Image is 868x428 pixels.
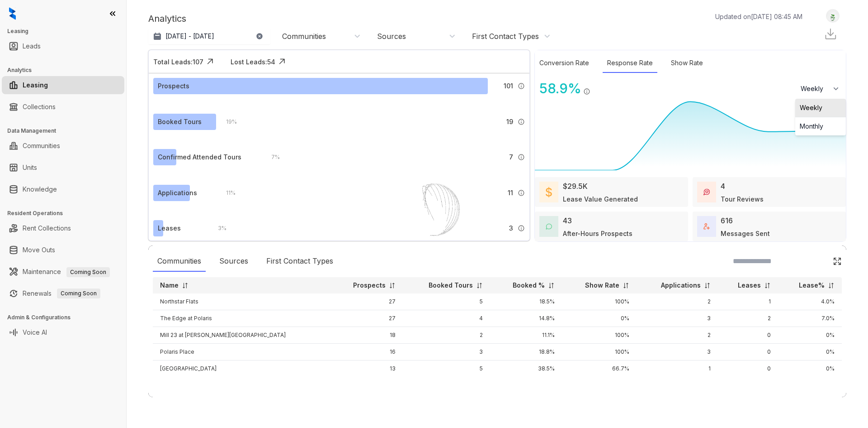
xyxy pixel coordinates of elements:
div: Sources [215,251,253,272]
h3: Analytics [7,66,126,74]
div: Conversion Rate [535,53,594,73]
td: Northstar Flats [153,293,330,310]
div: $29.5K [563,181,588,192]
div: Tour Reviews [721,194,764,204]
td: 3 [637,310,718,327]
img: Click Icon [203,55,217,68]
td: 0 [718,344,778,361]
td: 3 [403,344,490,361]
img: Info [518,154,525,161]
img: logo [9,7,16,20]
div: 58.9 % [535,78,581,99]
img: sorting [389,282,396,289]
div: After-Hours Prospects [563,229,632,238]
td: 13 [330,361,403,377]
td: 18.8% [490,344,562,361]
td: 16 [330,344,403,361]
span: Coming Soon [66,267,110,277]
td: 11.1% [490,327,562,344]
img: sorting [704,282,711,289]
td: 0% [778,327,842,344]
div: 43 [563,215,572,226]
span: Weekly [801,84,828,93]
td: 3 [637,344,718,361]
h3: Admin & Configurations [7,313,126,322]
li: Leads [2,37,124,55]
div: Booked Tours [158,117,202,127]
span: 101 [504,81,513,91]
span: 7 [509,152,513,162]
div: 11 % [217,188,236,198]
div: Prospects [158,81,189,91]
td: 18 [330,327,403,344]
img: SearchIcon [814,257,821,265]
td: 27 [330,293,403,310]
img: Info [518,189,525,197]
div: 7 % [262,152,280,162]
a: Units [23,159,37,177]
div: Lease Value Generated [563,194,638,204]
span: 19 [506,117,513,127]
td: 1 [637,361,718,377]
td: 14.8% [490,310,562,327]
p: Lease% [799,281,825,290]
div: Applications [158,188,197,198]
td: 2 [718,310,778,327]
div: 3 % [209,223,226,233]
td: 1 [718,293,778,310]
li: Rent Collections [2,219,124,237]
div: Communities [153,251,206,272]
img: Click Icon [833,257,842,266]
td: 2 [637,327,718,344]
li: Move Outs [2,241,124,259]
img: Download [824,27,837,41]
img: TotalFum [703,223,710,230]
p: Analytics [148,12,186,25]
div: Show Rate [666,53,708,73]
li: Collections [2,98,124,116]
button: [DATE] - [DATE] [148,28,270,44]
a: Voice AI [23,323,47,341]
img: Info [583,88,590,95]
p: Show Rate [585,281,619,290]
p: Name [160,281,179,290]
div: 616 [721,215,733,226]
li: Communities [2,137,124,155]
a: Move Outs [23,241,55,259]
td: 0% [562,310,637,327]
div: Lost Leads: 54 [231,57,275,67]
div: Total Leads: 107 [153,57,203,67]
td: [GEOGRAPHIC_DATA] [153,361,330,377]
h3: Resident Operations [7,209,126,217]
div: First Contact Types [262,251,338,272]
li: Leasing [2,76,124,94]
td: 7.0% [778,310,842,327]
img: sorting [476,282,483,289]
img: Info [518,118,525,125]
span: 3 [509,223,513,233]
a: Leasing [23,76,48,94]
p: Applications [661,281,701,290]
div: 19 % [217,117,237,127]
div: Response Rate [603,53,657,73]
img: sorting [828,282,835,289]
img: UserAvatar [826,11,839,21]
img: sorting [623,282,629,289]
li: Voice AI [2,323,124,341]
td: 4.0% [778,293,842,310]
td: 18.5% [490,293,562,310]
a: Knowledge [23,180,57,198]
td: 0% [778,361,842,377]
button: Weekly [795,81,846,97]
h3: Data Management [7,127,126,135]
li: Maintenance [2,263,124,281]
img: LeaseValue [546,187,552,197]
a: Collections [23,98,56,116]
img: TourReviews [703,189,710,195]
td: 0% [778,344,842,361]
td: 0 [718,327,778,344]
div: 4 [721,181,725,192]
td: 4 [403,310,490,327]
span: Weekly [800,103,822,112]
td: 0 [718,361,778,377]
